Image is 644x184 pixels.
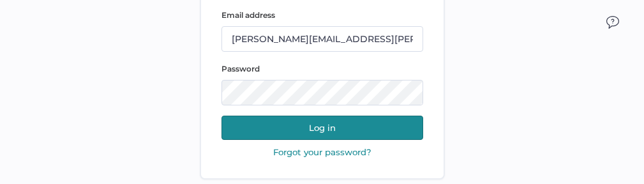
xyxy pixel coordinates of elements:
img: icon_chat.2bd11823.svg [606,16,619,29]
input: email@company.com [221,26,423,52]
span: Email address [221,10,275,20]
button: Forgot your password? [269,146,375,158]
button: Log in [221,116,423,140]
span: Password [221,64,260,73]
